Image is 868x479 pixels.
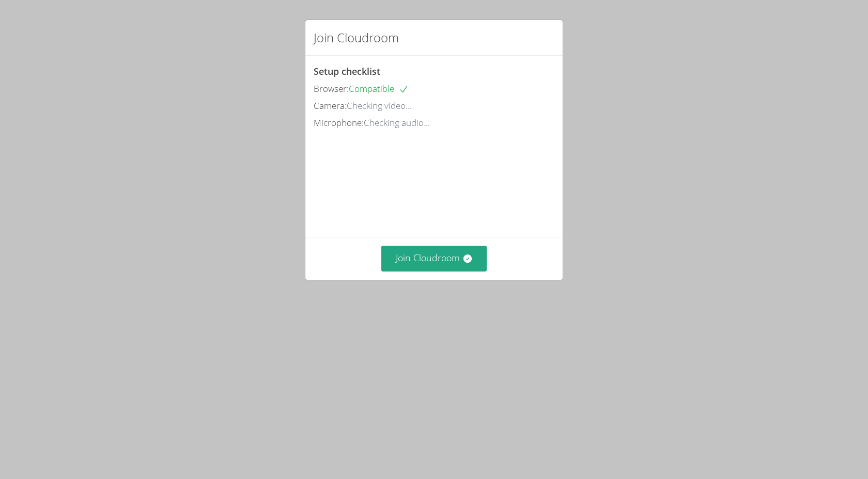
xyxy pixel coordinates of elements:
[349,83,409,94] span: Compatible
[347,100,412,111] span: Checking video...
[314,100,347,111] span: Camera:
[314,28,399,47] h2: Join Cloudroom
[314,83,349,94] span: Browser:
[381,246,487,271] button: Join Cloudroom
[314,65,380,77] span: Setup checklist
[364,117,430,129] span: Checking audio...
[314,117,364,129] span: Microphone:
